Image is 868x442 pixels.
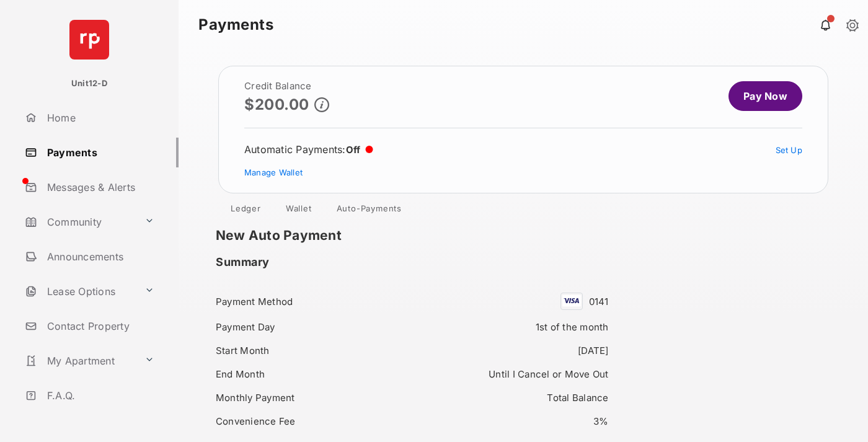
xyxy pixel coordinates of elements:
[20,172,179,202] a: Messages & Alerts
[420,413,608,430] div: 3%
[578,345,609,356] span: [DATE]
[20,138,179,167] a: Payments
[20,207,139,237] a: Community
[216,366,404,382] div: End Month
[244,167,303,177] a: Manage Wallet
[489,368,608,380] span: Until I Cancel or Move Out
[216,342,404,359] div: Start Month
[20,103,179,133] a: Home
[216,228,627,243] h1: New Auto Payment
[20,311,179,341] a: Contact Property
[216,293,404,310] div: Payment Method
[547,392,608,404] span: Total Balance
[776,145,803,155] a: Set Up
[221,203,271,218] a: Ledger
[216,255,270,269] h2: Summary
[244,96,309,113] p: $200.00
[276,203,322,218] a: Wallet
[20,276,139,306] a: Lease Options
[244,81,329,91] h2: Credit Balance
[69,20,109,60] img: svg+xml;base64,PHN2ZyB4bWxucz0iaHR0cDovL3d3dy53My5vcmcvMjAwMC9zdmciIHdpZHRoPSI2NCIgaGVpZ2h0PSI2NC...
[216,319,404,335] div: Payment Day
[216,413,404,430] div: Convenience Fee
[216,389,404,406] div: Monthly Payment
[71,77,107,90] p: Unit12-D
[20,242,179,272] a: Announcements
[198,17,273,32] strong: Payments
[327,203,412,218] a: Auto-Payments
[20,381,179,410] a: F.A.Q.
[346,144,361,156] span: Off
[244,143,373,156] div: Automatic Payments :
[20,346,139,376] a: My Apartment
[536,321,609,333] span: 1st of the month
[589,296,609,307] span: 0141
